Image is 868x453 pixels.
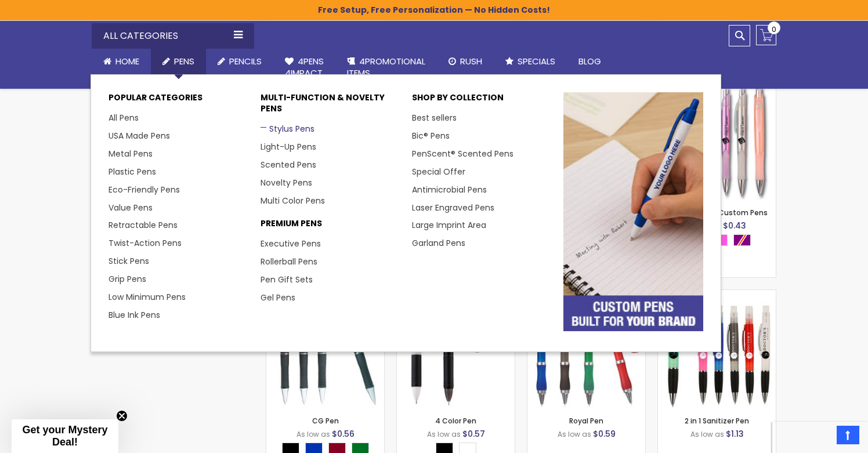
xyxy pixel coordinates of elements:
button: Close teaser [116,410,128,422]
span: Blog [578,55,601,67]
span: As low as [690,429,724,439]
a: Light-Up Pens [261,141,316,153]
span: $0.56 [332,428,355,440]
a: Antimicrobial Pens [412,184,487,195]
p: Popular Categories [108,92,248,109]
a: Novelty Pens [261,177,312,189]
a: Large Imprint Area [412,219,486,231]
a: Executive Pens [261,238,321,249]
a: Special Offer [412,166,465,177]
a: 2 in 1 Sanitizer Pen [685,416,749,426]
span: Pencils [229,55,262,67]
p: Premium Pens [261,218,400,235]
a: Plastic Pens [108,166,156,177]
a: PenScent® Scented Pens [412,148,513,160]
p: Shop By Collection [412,92,552,109]
span: Specials [518,55,555,67]
a: Multi Color Pens [261,195,325,206]
a: Best sellers [412,112,457,124]
a: Rollerball Pens [261,256,317,267]
iframe: Google Customer Reviews [772,422,868,453]
a: 0 [756,25,776,45]
span: Pens [174,55,194,67]
span: 4Pens 4impact [285,55,324,79]
a: Scented Pens [261,159,316,171]
a: Twist-Action Pens [108,237,182,249]
a: Grip Pens [108,273,146,285]
div: All Categories [92,23,254,49]
a: Bic® Pens [412,130,450,142]
a: Gel Pens [261,292,295,303]
span: $0.59 [593,428,616,440]
a: Pencils [206,49,273,74]
p: Multi-Function & Novelty Pens [261,92,400,120]
span: 4PROMOTIONAL ITEMS [347,55,425,79]
span: $1.13 [726,428,744,440]
a: 4Pens4impact [273,49,335,86]
a: Laser Engraved Pens [412,202,494,213]
a: Metal Pens [108,148,153,160]
div: Get your Mystery Deal!Close teaser [12,419,118,453]
a: Retractable Pens [108,219,178,231]
span: 0 [772,24,776,35]
a: 4PROMOTIONALITEMS [335,49,437,86]
a: Specials [494,49,567,74]
a: Blog [567,49,613,74]
span: $0.43 [723,220,746,231]
a: All Pens [108,112,139,124]
span: Get your Mystery Deal! [22,424,107,448]
a: CG Pen [312,416,339,426]
a: Blue Ink Pens [108,309,160,321]
img: custom-pens [563,92,703,331]
span: As low as [427,429,461,439]
a: Value Pens [108,202,153,213]
a: 4 Color Pen [435,416,476,426]
a: Royal Pen [569,416,603,426]
a: Low Minimum Pens [108,291,186,303]
a: USA Made Pens [108,130,170,142]
a: Stylus Pens [261,123,314,135]
a: Garland Pens [412,237,465,249]
span: As low as [296,429,330,439]
a: Pen Gift Sets [261,274,313,285]
a: Pens [151,49,206,74]
span: As low as [558,429,591,439]
a: Home [92,49,151,74]
span: Home [115,55,139,67]
a: Eco-Friendly Pens [108,184,180,195]
a: Rush [437,49,494,74]
span: $0.57 [462,428,485,440]
span: Rush [460,55,482,67]
a: Stick Pens [108,255,149,267]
